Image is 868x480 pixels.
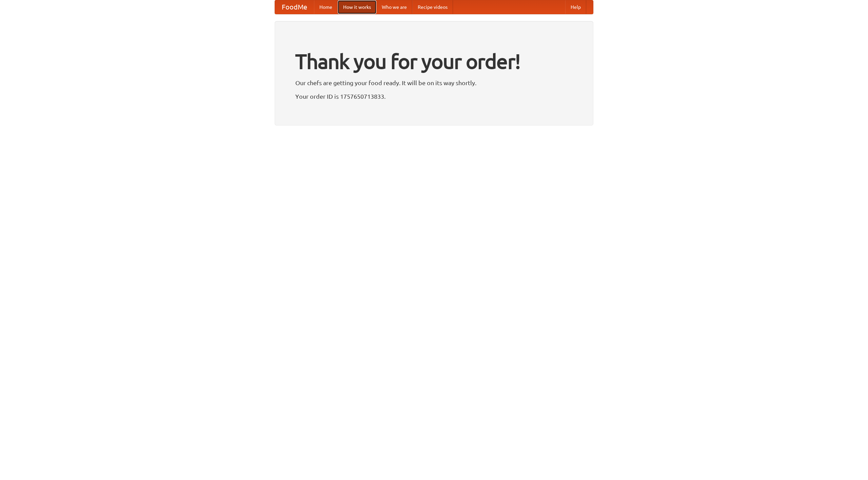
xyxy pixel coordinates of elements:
[314,0,338,14] a: Home
[295,91,573,101] p: Your order ID is 1757650713833.
[376,0,412,14] a: Who we are
[295,78,573,88] p: Our chefs are getting your food ready. It will be on its way shortly.
[295,45,573,78] h1: Thank you for your order!
[412,0,453,14] a: Recipe videos
[275,0,314,14] a: FoodMe
[565,0,586,14] a: Help
[338,0,376,14] a: How it works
